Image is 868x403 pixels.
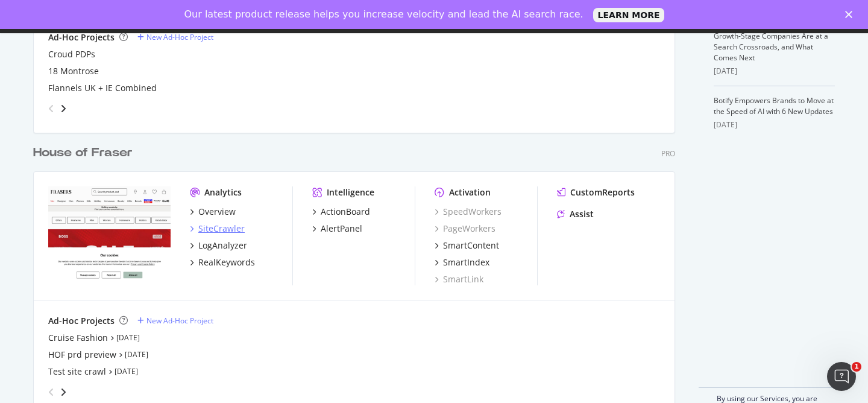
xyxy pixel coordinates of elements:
[125,349,148,360] a: [DATE]
[198,256,255,268] div: RealKeywords
[146,316,213,326] div: New Ad-Hoc Project
[190,206,236,218] a: Overview
[435,206,502,218] a: SpeedWorkers
[204,186,242,198] div: Analytics
[48,332,108,344] a: Cruise Fashion
[845,11,857,18] div: Close
[116,332,140,343] a: [DATE]
[198,206,236,218] div: Overview
[33,144,133,162] div: House of Fraser
[327,186,374,198] div: Intelligence
[48,48,95,60] a: Croud PDPs
[557,186,635,198] a: CustomReports
[43,382,59,402] div: angle-left
[557,208,594,220] a: Assist
[714,20,828,63] a: Leveling the Playing Field: Why Growth-Stage Companies Are at a Search Crossroads, and What Comes...
[48,31,115,43] div: Ad-Hoc Projects
[48,315,115,327] div: Ad-Hoc Projects
[48,65,99,77] a: 18 Montrose
[33,144,137,162] a: House of Fraser
[852,362,861,372] span: 1
[48,82,157,94] a: Flannels UK + IE Combined
[312,206,370,218] a: ActionBoard
[48,366,106,378] a: Test site crawl
[435,223,495,235] a: PageWorkers
[570,208,594,220] div: Assist
[137,32,213,42] a: New Ad-Hoc Project
[115,366,138,376] a: [DATE]
[435,273,483,285] a: SmartLink
[435,256,489,268] a: SmartIndex
[184,8,583,21] div: Our latest product release helps you increase velocity and lead the AI search race.
[443,256,489,268] div: SmartIndex
[190,240,247,252] a: LogAnalyzer
[714,95,834,116] a: Botify Empowers Brands to Move at the Speed of AI with 6 New Updates
[190,223,245,235] a: SiteCrawler
[312,223,362,235] a: AlertPanel
[593,8,665,22] a: LEARN MORE
[661,148,675,159] div: Pro
[137,316,213,326] a: New Ad-Hoc Project
[146,32,213,42] div: New Ad-Hoc Project
[321,206,370,218] div: ActionBoard
[449,186,491,198] div: Activation
[321,223,362,235] div: AlertPanel
[570,186,635,198] div: CustomReports
[827,362,856,391] iframe: Intercom live chat
[48,349,116,361] a: HOF prd preview
[59,386,68,398] div: angle-right
[198,223,245,235] div: SiteCrawler
[190,256,255,268] a: RealKeywords
[443,240,499,252] div: SmartContent
[48,186,171,284] img: houseoffraser.co.uk
[198,240,247,252] div: LogAnalyzer
[714,66,835,77] div: [DATE]
[714,119,835,130] div: [DATE]
[435,240,499,252] a: SmartContent
[59,103,68,115] div: angle-right
[43,99,59,118] div: angle-left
